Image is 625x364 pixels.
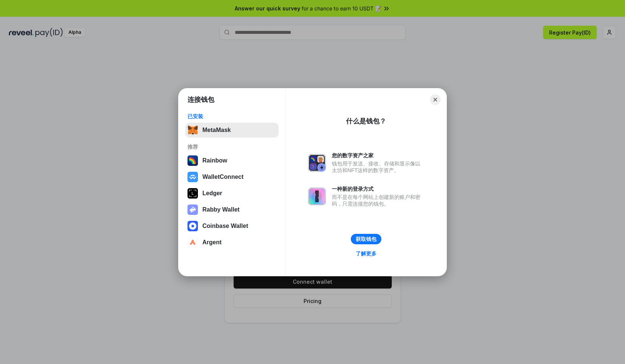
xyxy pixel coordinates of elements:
[185,123,279,138] button: MetaMask
[332,194,424,207] div: 而不是在每个网站上创建新的账户和密码，只需连接您的钱包。
[187,188,198,199] img: svg+xml,%3Csvg%20xmlns%3D%22http%3A%2F%2Fwww.w3.org%2F2000%2Fsvg%22%20width%3D%2228%22%20height%3...
[185,170,279,184] button: WalletConnect
[185,235,279,250] button: Argent
[202,174,244,180] div: WalletConnect
[332,186,424,192] div: 一种新的登录方式
[308,154,326,172] img: svg+xml,%3Csvg%20xmlns%3D%22http%3A%2F%2Fwww.w3.org%2F2000%2Fsvg%22%20fill%3D%22none%22%20viewBox...
[185,186,279,201] button: Ledger
[185,153,279,168] button: Rainbow
[185,219,279,233] button: Coinbase Wallet
[346,117,386,126] div: 什么是钱包？
[187,172,198,182] img: svg+xml,%3Csvg%20width%3D%2228%22%20height%3D%2228%22%20viewBox%3D%220%200%2028%2028%22%20fill%3D...
[187,113,276,120] div: 已安装
[202,223,248,229] div: Coinbase Wallet
[187,237,198,248] img: svg+xml,%3Csvg%20width%3D%2228%22%20height%3D%2228%22%20viewBox%3D%220%200%2028%2028%22%20fill%3D...
[351,249,381,258] a: 了解更多
[187,144,276,150] div: 推荐
[202,239,222,246] div: Argent
[185,202,279,217] button: Rabby Wallet
[356,250,376,257] div: 了解更多
[187,155,198,166] img: svg+xml,%3Csvg%20width%3D%22120%22%20height%3D%22120%22%20viewBox%3D%220%200%20120%20120%22%20fil...
[308,187,326,205] img: svg+xml,%3Csvg%20xmlns%3D%22http%3A%2F%2Fwww.w3.org%2F2000%2Fsvg%22%20fill%3D%22none%22%20viewBox...
[187,125,198,135] img: svg+xml,%3Csvg%20fill%3D%22none%22%20height%3D%2233%22%20viewBox%3D%220%200%2035%2033%22%20width%...
[332,152,424,159] div: 您的数字资产之家
[356,236,376,242] div: 获取钱包
[187,95,214,104] h1: 连接钱包
[187,221,198,231] img: svg+xml,%3Csvg%20width%3D%2228%22%20height%3D%2228%22%20viewBox%3D%220%200%2028%2028%22%20fill%3D...
[202,157,227,164] div: Rainbow
[202,127,231,133] div: MetaMask
[202,206,240,213] div: Rabby Wallet
[332,160,424,174] div: 钱包用于发送、接收、存储和显示像以太坊和NFT这样的数字资产。
[430,94,440,105] button: Close
[351,234,381,244] button: 获取钱包
[187,204,198,215] img: svg+xml,%3Csvg%20xmlns%3D%22http%3A%2F%2Fwww.w3.org%2F2000%2Fsvg%22%20fill%3D%22none%22%20viewBox...
[202,190,222,197] div: Ledger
